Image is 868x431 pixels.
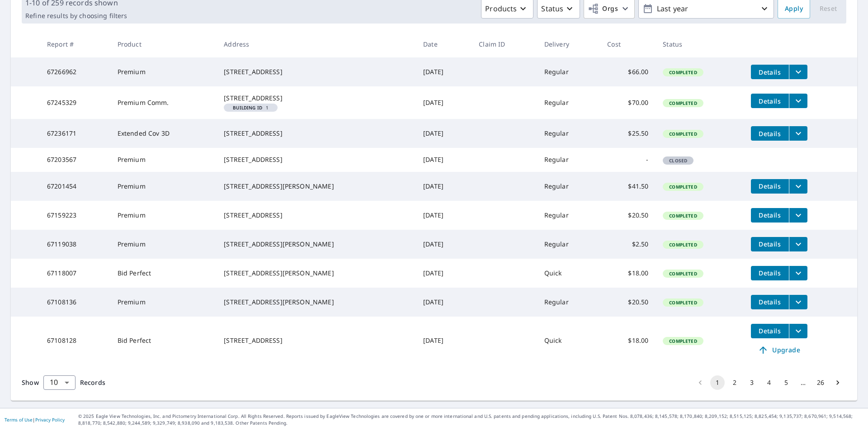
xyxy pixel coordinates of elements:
button: filesDropdownBtn-67266962 [789,65,807,79]
td: 67201454 [40,172,110,201]
div: [STREET_ADDRESS][PERSON_NAME] [224,182,409,191]
button: filesDropdownBtn-67108136 [789,295,807,309]
td: [DATE] [416,230,472,259]
button: Go to page 5 [779,375,793,390]
td: $2.50 [600,230,656,259]
div: [STREET_ADDRESS] [224,336,409,345]
button: Go to page 3 [745,375,759,390]
button: detailsBtn-67266962 [751,65,789,79]
td: $41.50 [600,172,656,201]
td: Bid Perfect [110,317,217,365]
span: Completed [664,100,702,106]
td: [DATE] [416,317,472,365]
td: Regular [537,57,600,86]
td: 67245329 [40,86,110,119]
button: detailsBtn-67108128 [751,324,789,338]
span: Upgrade [756,345,802,355]
span: Details [756,269,783,277]
div: Show 10 records [43,375,75,390]
span: Details [756,298,783,306]
span: Completed [664,270,702,277]
td: Regular [537,119,600,148]
span: Completed [664,184,702,190]
button: detailsBtn-67108136 [751,295,789,309]
td: [DATE] [416,119,472,148]
span: 1 [227,105,274,110]
th: Date [416,31,472,57]
td: 67203567 [40,148,110,171]
button: detailsBtn-67118007 [751,266,789,280]
button: filesDropdownBtn-67236171 [789,126,807,141]
span: Completed [664,338,702,344]
td: 67118007 [40,259,110,288]
td: [DATE] [416,57,472,86]
td: [DATE] [416,201,472,230]
div: [STREET_ADDRESS] [224,94,409,103]
td: 67236171 [40,119,110,148]
p: Refine results by choosing filters [25,12,127,20]
button: Go to page 4 [762,375,776,390]
span: Details [756,97,783,105]
th: Delivery [537,31,600,57]
td: Quick [537,259,600,288]
th: Claim ID [472,31,537,57]
td: Regular [537,201,600,230]
td: Regular [537,172,600,201]
button: filesDropdownBtn-67118007 [789,266,807,280]
span: Details [756,68,783,76]
td: Regular [537,230,600,259]
span: Details [756,129,783,138]
button: detailsBtn-67201454 [751,179,789,194]
p: | [5,417,65,422]
button: filesDropdownBtn-67159223 [789,208,807,223]
span: Details [756,240,783,248]
span: Show [22,378,39,387]
a: Terms of Use [5,417,33,423]
td: Bid Perfect [110,259,217,288]
td: Extended Cov 3D [110,119,217,148]
span: Apply [785,3,803,14]
button: filesDropdownBtn-67245329 [789,94,807,108]
span: Records [80,378,105,387]
th: Status [656,31,743,57]
nav: pagination navigation [692,375,846,390]
p: Status [541,3,563,14]
div: … [796,378,811,387]
span: Details [756,211,783,219]
button: detailsBtn-67119038 [751,237,789,251]
button: Go to page 26 [813,375,828,390]
span: Closed [664,157,693,164]
th: Product [110,31,217,57]
a: Privacy Policy [35,417,65,423]
button: filesDropdownBtn-67108128 [789,324,807,338]
em: Building ID [233,105,262,110]
th: Address [217,31,416,57]
button: page 1 [710,375,725,390]
div: [STREET_ADDRESS][PERSON_NAME] [224,269,409,278]
td: $20.50 [600,288,656,317]
td: 67108128 [40,317,110,365]
th: Report # [40,31,110,57]
a: Upgrade [751,343,807,357]
span: Completed [664,242,702,248]
td: Premium [110,288,217,317]
td: Premium [110,57,217,86]
span: Completed [664,69,702,76]
td: Premium [110,172,217,201]
td: [DATE] [416,148,472,171]
td: 67119038 [40,230,110,259]
span: Details [756,182,783,190]
div: 10 [43,370,75,395]
th: Cost [600,31,656,57]
div: [STREET_ADDRESS] [224,67,409,76]
button: detailsBtn-67245329 [751,94,789,108]
span: Completed [664,131,702,137]
div: [STREET_ADDRESS][PERSON_NAME] [224,240,409,249]
td: $20.50 [600,201,656,230]
td: Premium [110,201,217,230]
td: Regular [537,148,600,171]
td: $70.00 [600,86,656,119]
span: Details [756,327,783,335]
td: Regular [537,86,600,119]
button: filesDropdownBtn-67119038 [789,237,807,251]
